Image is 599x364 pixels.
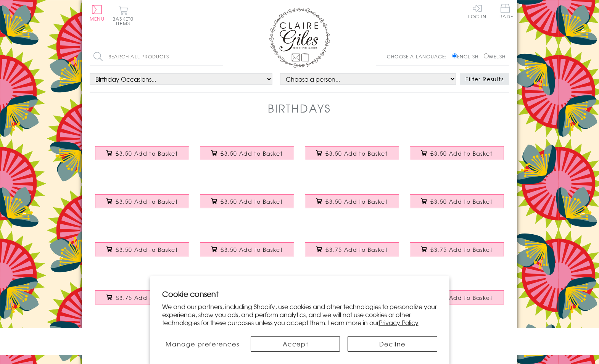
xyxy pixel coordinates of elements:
[90,5,105,21] button: Menu
[116,150,178,157] span: £3.50 Add to Basket
[325,198,388,205] span: £3.50 Add to Basket
[200,146,295,160] button: £3.50 Add to Basket
[116,246,178,253] span: £3.50 Add to Basket
[305,146,399,160] button: £3.50 Add to Basket
[268,100,331,116] h1: Birthdays
[430,198,493,205] span: £3.50 Add to Basket
[410,290,504,304] button: £3.75 Add to Basket
[116,198,178,205] span: £3.50 Add to Basket
[90,285,195,317] a: Birthday or Congratulations Card, Party Pants, Embellished with colourful pompoms £3.75 Add to Ba...
[305,194,399,208] button: £3.50 Add to Basket
[200,194,295,208] button: £3.50 Add to Basket
[269,8,330,68] img: Claire Giles Greetings Cards
[90,15,105,22] span: Menu
[166,339,239,348] span: Manage preferences
[200,242,295,256] button: £3.50 Add to Basket
[430,246,493,253] span: £3.75 Add to Basket
[221,150,283,157] span: £3.50 Add to Basket
[251,336,340,352] button: Accept
[195,188,299,221] a: Birthday Card, Scattered letters with stars and gold foil £3.50 Add to Basket
[325,246,388,253] span: £3.75 Add to Basket
[195,140,299,173] a: Birthday Card, Happy Birthday, Rainbow colours, with gold foil £3.50 Add to Basket
[113,6,134,26] button: Basket0 items
[299,237,404,269] a: Birthday Card, Hello Sausage, Embellished with colourful pompoms £3.75 Add to Basket
[404,188,509,221] a: Baby Girl Card, Pink with gold stars and gold foil £3.50 Add to Basket
[95,242,190,256] button: £3.50 Add to Basket
[430,294,493,301] span: £3.75 Add to Basket
[90,237,195,269] a: Baby Boy Card, Slanted script with gold stars and gold foil £3.50 Add to Basket
[116,294,178,301] span: £3.75 Add to Basket
[497,4,513,19] span: Trade
[452,53,482,60] label: English
[95,194,190,208] button: £3.50 Add to Basket
[468,4,486,19] a: Log In
[404,140,509,173] a: Birthday Card, Happy Birthday, Pink background and stars, with gold foil £3.50 Add to Basket
[484,53,506,60] label: Welsh
[460,73,509,85] button: Filter Results
[116,15,134,27] span: 0 items
[95,290,190,304] button: £3.75 Add to Basket
[430,150,493,157] span: £3.50 Add to Basket
[404,237,509,269] a: Birthday Card, Maki This Birthday Count, Sushi Embellished with colourful pompoms £3.75 Add to Ba...
[305,242,399,256] button: £3.75 Add to Basket
[404,285,509,317] a: Birthday Boy Card, Circus Strong Man, Embellished with colourful pompoms £3.75 Add to Basket
[95,146,190,160] button: £3.50 Add to Basket
[162,288,437,299] h2: Cookie consent
[410,242,504,256] button: £3.75 Add to Basket
[484,53,489,58] input: Welsh
[410,146,504,160] button: £3.50 Add to Basket
[162,303,437,326] p: We and our partners, including Shopify, use cookies and other technologies to personalize your ex...
[221,246,283,253] span: £3.50 Add to Basket
[216,48,223,65] input: Search
[90,188,195,221] a: Birthday Card, Happy Birthday to you, Block of letters, with gold foil £3.50 Add to Basket
[90,48,223,65] input: Search all products
[195,237,299,269] a: Birthday Card, Godson Blue Colour Bolts, text foiled in shiny gold £3.50 Add to Basket
[162,336,243,352] button: Manage preferences
[299,140,404,173] a: Birthday Card, Wishing you a Happy Birthday, Block letters, with gold foil £3.50 Add to Basket
[379,318,419,327] a: Privacy Policy
[90,140,195,173] a: Birthday Card, Happy Birthday to You, Rainbow colours, with gold foil £3.50 Add to Basket
[299,188,404,221] a: Birthday Card, Colour Bolt, Happy Birthday, text foiled in shiny gold £3.50 Add to Basket
[325,150,388,157] span: £3.50 Add to Basket
[452,53,457,58] input: English
[387,53,451,60] p: Choose a language:
[348,336,437,352] button: Decline
[497,4,513,20] a: Trade
[410,194,504,208] button: £3.50 Add to Basket
[221,198,283,205] span: £3.50 Add to Basket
